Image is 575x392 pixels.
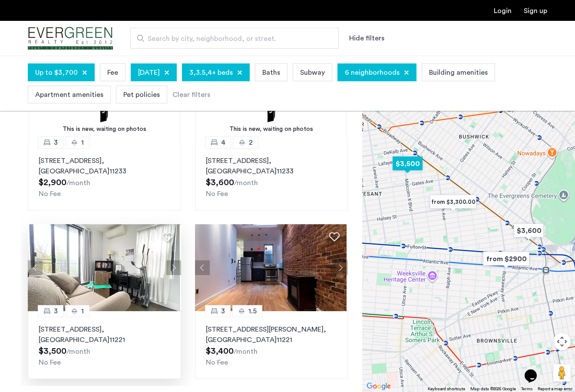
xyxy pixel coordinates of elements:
[524,7,547,14] a: Registration
[389,154,426,173] div: $3,500
[54,306,58,316] span: 3
[28,260,43,275] button: Previous apartment
[81,306,84,316] span: 1
[195,224,347,311] img: 218_638527788881344979.jpeg
[234,348,258,355] sub: /month
[345,67,400,78] span: 6 neighborhoods
[206,347,234,355] span: $3,400
[333,260,348,275] button: Next apartment
[28,224,179,311] img: 218_638502729987626723.jpeg
[426,192,480,212] div: from $3,300.00
[248,306,257,316] span: 1.5
[130,28,339,49] input: Apartment Search
[81,137,84,148] span: 1
[28,311,181,379] a: 31[STREET_ADDRESS], [GEOGRAPHIC_DATA]11221No Fee
[28,22,113,55] img: logo
[349,33,384,43] button: Show or hide filters
[521,357,549,383] iframe: chat widget
[33,125,176,134] div: This is new, waiting on photos
[221,306,225,316] span: 3
[39,359,61,366] span: No Fee
[364,381,393,392] a: Open this area in Google Maps (opens a new window)
[28,143,181,210] a: 31[STREET_ADDRESS], [GEOGRAPHIC_DATA]11233No Fee
[553,333,571,350] button: Map camera controls
[195,311,348,379] a: 31.5[STREET_ADDRESS][PERSON_NAME], [GEOGRAPHIC_DATA]11221No Fee
[206,190,228,197] span: No Fee
[364,381,393,392] img: Google
[521,386,532,392] a: Terms
[249,137,253,148] span: 2
[35,90,103,100] span: Apartment amenities
[66,179,90,186] sub: /month
[107,67,118,78] span: Fee
[35,67,78,78] span: Up to $3,700
[300,67,325,78] span: Subway
[206,324,337,345] p: [STREET_ADDRESS][PERSON_NAME] 11221
[195,143,348,210] a: 42[STREET_ADDRESS], [GEOGRAPHIC_DATA]11233No Fee
[39,178,66,187] span: $2,900
[195,260,210,275] button: Previous apartment
[172,90,210,100] div: Clear filters
[138,67,160,78] span: [DATE]
[221,137,225,148] span: 4
[148,33,314,44] span: Search by city, neighborhood, or street.
[28,22,113,55] a: Cazamio Logo
[39,190,61,197] span: No Fee
[206,156,337,176] p: [STREET_ADDRESS] 11233
[39,156,170,176] p: [STREET_ADDRESS] 11233
[494,7,512,14] a: Login
[262,67,280,78] span: Baths
[189,67,233,78] span: 3,3.5,4+ beds
[479,249,533,269] div: from $2900
[428,386,465,392] button: Keyboard shortcuts
[166,260,181,275] button: Next apartment
[39,347,66,355] span: $3,500
[206,178,234,187] span: $3,600
[54,137,58,148] span: 3
[538,386,572,392] a: Report a map error
[206,359,228,366] span: No Fee
[510,221,547,240] div: $3,600
[123,90,160,100] span: Pet policies
[470,387,516,391] span: Map data ©2025 Google
[200,125,343,134] div: This is new, waiting on photos
[553,364,571,382] button: Drag Pegman onto the map to open Street View
[66,348,90,355] sub: /month
[39,324,170,345] p: [STREET_ADDRESS] 11221
[234,179,258,186] sub: /month
[429,67,488,78] span: Building amenities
